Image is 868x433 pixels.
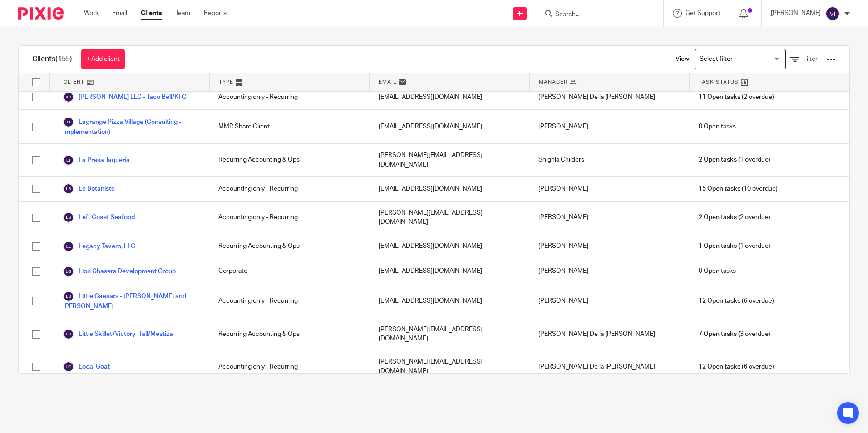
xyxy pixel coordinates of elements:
[209,350,369,383] div: Accounting only - Recurring
[63,117,200,137] a: Lagrange Pizza Village (Consulting - Implementation)
[696,51,780,67] input: Search for option
[699,241,737,251] span: 1 Open tasks
[63,329,173,340] a: Little Skillet/Victory Hall/Mestiza
[699,93,740,102] span: 11 Open tasks
[63,183,115,194] a: Le Botaniste
[209,234,369,259] div: Recurring Accounting & Ops
[529,202,689,234] div: [PERSON_NAME]
[63,266,74,277] img: svg%3E
[699,362,740,371] span: 12 Open tasks
[370,85,529,109] div: [EMAIL_ADDRESS][DOMAIN_NAME]
[63,361,74,372] img: svg%3E
[63,241,74,252] img: svg%3E
[209,259,369,284] div: Corporate
[699,362,774,371] span: (6 overdue)
[64,78,84,86] span: Client
[204,9,227,18] a: Reports
[112,9,127,18] a: Email
[370,202,529,234] div: [PERSON_NAME][EMAIL_ADDRESS][DOMAIN_NAME]
[554,11,636,19] input: Search
[209,177,369,201] div: Accounting only - Recurring
[699,296,740,305] span: 12 Open tasks
[529,85,689,109] div: [PERSON_NAME] De la [PERSON_NAME]
[370,234,529,259] div: [EMAIL_ADDRESS][DOMAIN_NAME]
[63,291,74,302] img: svg%3E
[699,155,737,164] span: 2 Open tasks
[695,49,786,69] div: Search for option
[699,93,774,102] span: (2 overdue)
[529,350,689,383] div: [PERSON_NAME] De la [PERSON_NAME]
[63,329,74,340] img: svg%3E
[699,330,770,339] span: (3 overdue)
[63,241,135,252] a: Legacy Tavern, LLC
[662,46,836,73] div: View:
[699,296,774,305] span: (6 overdue)
[63,155,74,166] img: svg%3E
[803,56,818,62] span: Filter
[209,284,369,318] div: Accounting only - Recurring
[209,85,369,109] div: Accounting only - Recurring
[209,318,369,350] div: Recurring Accounting & Ops
[32,54,72,64] h1: Clients
[370,318,529,350] div: [PERSON_NAME][EMAIL_ADDRESS][DOMAIN_NAME]
[529,234,689,259] div: [PERSON_NAME]
[699,184,778,193] span: (10 overdue)
[529,284,689,318] div: [PERSON_NAME]
[84,9,99,18] a: Work
[370,144,529,176] div: [PERSON_NAME][EMAIL_ADDRESS][DOMAIN_NAME]
[370,259,529,284] div: [EMAIL_ADDRESS][DOMAIN_NAME]
[699,213,770,222] span: (2 overdue)
[63,155,130,166] a: La Presa Taqueria
[686,10,720,16] span: Get Support
[771,9,821,18] p: [PERSON_NAME]
[219,78,233,86] span: Type
[63,92,74,103] img: svg%3E
[379,78,397,86] span: Email
[209,202,369,234] div: Accounting only - Recurring
[370,177,529,201] div: [EMAIL_ADDRESS][DOMAIN_NAME]
[18,7,64,20] img: Pixie
[529,110,689,143] div: [PERSON_NAME]
[141,9,162,18] a: Clients
[539,78,567,86] span: Manager
[699,266,736,276] span: 0 Open tasks
[28,74,45,91] input: Select all
[63,266,176,277] a: Lion Chasers Development Group
[209,144,369,176] div: Recurring Accounting & Ops
[370,110,529,143] div: [EMAIL_ADDRESS][DOMAIN_NAME]
[825,6,840,21] img: svg%3E
[63,212,135,223] a: Left Coast Seafood
[63,117,74,128] img: svg%3E
[63,92,187,103] a: [PERSON_NAME] LLC - Taco Bell/KFC
[63,291,200,311] a: Little Caesars - [PERSON_NAME] and [PERSON_NAME]
[55,55,72,63] span: (155)
[699,155,770,164] span: (1 overdue)
[529,177,689,201] div: [PERSON_NAME]
[63,183,74,194] img: svg%3E
[699,122,736,131] span: 0 Open tasks
[370,350,529,383] div: [PERSON_NAME][EMAIL_ADDRESS][DOMAIN_NAME]
[699,213,737,222] span: 2 Open tasks
[529,259,689,284] div: [PERSON_NAME]
[63,212,74,223] img: svg%3E
[81,49,125,69] a: + Add client
[699,241,770,251] span: (1 overdue)
[370,284,529,318] div: [EMAIL_ADDRESS][DOMAIN_NAME]
[63,361,110,372] a: Local Goat
[529,144,689,176] div: Shighla Childers
[209,110,369,143] div: MMR Share Client
[699,184,740,193] span: 15 Open tasks
[699,330,737,339] span: 7 Open tasks
[699,78,739,86] span: Task Status
[529,318,689,350] div: [PERSON_NAME] De la [PERSON_NAME]
[175,9,190,18] a: Team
